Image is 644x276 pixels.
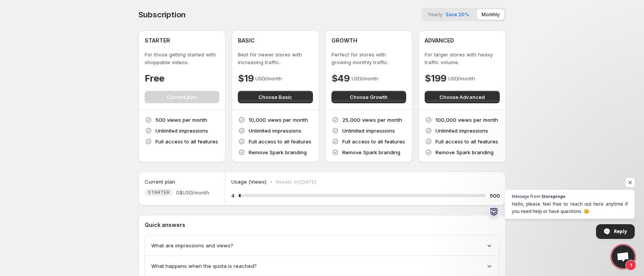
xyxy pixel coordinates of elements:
[145,72,164,85] h4: Free
[138,10,186,19] h4: Subscription
[176,189,209,196] span: 0$ USD/month
[425,37,454,44] h4: ADVANCED
[151,262,257,270] span: What happens when the quota is reached?
[148,189,170,196] span: STARTER
[331,51,407,66] p: Perfect for stores with growing monthly traffic.
[490,192,500,199] h5: 500
[448,75,475,82] p: USD/month
[436,127,488,135] p: Unlimited impressions
[342,116,402,124] p: 25,000 views per month
[612,245,635,268] a: Open chat
[436,116,498,124] p: 100,000 views per month
[542,194,565,198] span: Storeprops
[439,93,485,101] span: Choose Advanced
[249,138,311,145] p: Full access to all features
[145,221,500,229] p: Quick answers
[423,9,474,20] button: YearlySave 20%
[238,72,254,85] h4: $19
[331,72,350,85] h4: $49
[145,37,170,44] h4: STARTER
[512,194,540,198] span: Message from
[155,138,218,145] p: Full access to all features
[276,178,316,186] p: Resets on [DATE]
[425,91,500,103] button: Choose Advanced
[331,37,357,44] h4: GROWTH
[231,178,266,186] p: Usage (Views)
[342,127,395,135] p: Unlimited impressions
[258,93,292,101] span: Choose Basic
[425,72,447,85] h4: $199
[249,148,307,156] p: Remove Spark branding
[145,51,220,66] p: For those getting started with shoppable videos.
[238,51,313,66] p: Best for newer stores with increasing traffic.
[155,127,208,135] p: Unlimited impressions
[231,192,235,199] h5: 4
[238,37,255,44] h4: BASIC
[425,51,500,66] p: For larger stores with heavy traffic volume.
[625,260,636,271] span: 1
[512,200,628,215] span: Hello, please feel free to reach out here anytime if you need help or have questions. 😊
[238,91,313,103] button: Choose Basic
[145,178,175,186] h5: Current plan
[270,178,273,186] p: •
[477,9,504,20] button: Monthly
[255,75,282,82] p: USD/month
[155,116,207,124] p: 500 views per month
[436,138,498,145] p: Full access to all features
[436,148,494,156] p: Remove Spark branding
[342,138,405,145] p: Full access to all features
[151,242,233,249] span: What are impressions and views?
[352,75,378,82] p: USD/month
[446,12,469,17] span: Save 20%
[614,225,627,238] span: Reply
[249,127,301,135] p: Unlimited impressions
[249,116,308,124] p: 10,000 views per month
[428,12,442,17] span: Yearly
[342,148,400,156] p: Remove Spark branding
[350,93,388,101] span: Choose Growth
[331,91,407,103] button: Choose Growth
